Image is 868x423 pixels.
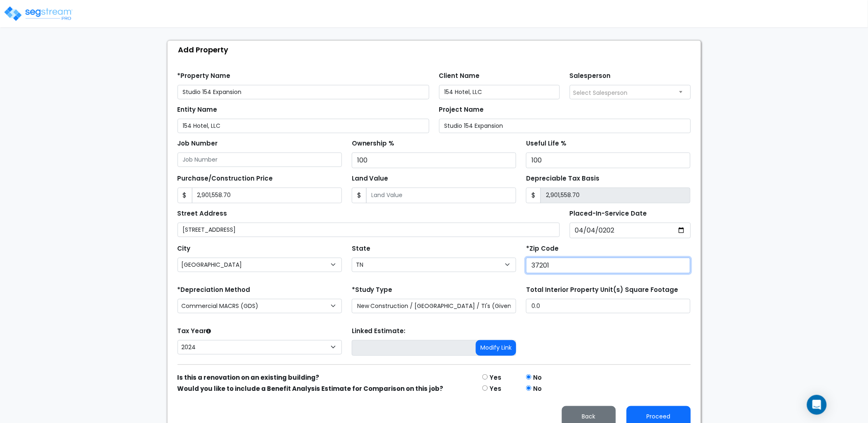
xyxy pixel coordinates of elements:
label: Purchase/Construction Price [178,174,273,183]
input: 0.00 [540,188,690,203]
input: Useful Life % [526,153,690,168]
input: total square foot [526,299,690,313]
input: Property Name [178,85,429,99]
span: $ [352,188,367,203]
input: Entity Name [178,119,429,133]
label: Useful Life % [526,139,566,148]
label: Yes [489,384,501,394]
label: Ownership % [352,139,395,148]
div: Add Property [172,41,701,59]
label: *Study Type [352,285,393,295]
input: Ownership % [352,153,516,168]
label: No [533,373,542,383]
input: Land Value [366,188,516,203]
strong: Would you like to include a Benefit Analysis Estimate for Comparison on this job? [178,384,444,393]
input: Purchase or Construction Price [192,188,342,203]
div: Open Intercom Messenger [807,395,827,415]
input: Client Name [439,85,560,99]
label: Linked Estimate: [352,327,406,336]
label: State [352,244,370,254]
label: *Zip Code [526,244,559,254]
button: Modify Link [476,340,516,356]
span: Select Salesperson [573,89,628,97]
label: Land Value [352,174,388,183]
input: Street Address [178,223,560,237]
label: *Property Name [178,71,231,81]
label: City [178,244,191,254]
input: Job Number [178,153,342,167]
label: No [533,384,542,394]
label: Placed-In-Service Date [570,209,647,219]
input: Zip Code [526,258,690,273]
a: Back [555,411,622,421]
label: Project Name [439,105,484,115]
label: Depreciable Tax Basis [526,174,599,183]
label: *Depreciation Method [178,285,250,295]
label: Job Number [178,139,218,148]
label: Client Name [439,71,480,81]
span: $ [526,188,541,203]
label: Tax Year [178,327,211,336]
label: Total Interior Property Unit(s) Square Footage [526,285,678,295]
label: Entity Name [178,105,218,115]
strong: Is this a renovation on an existing building? [178,373,320,382]
span: $ [178,188,192,203]
img: logo_pro_r.png [3,5,73,22]
label: Yes [489,373,501,383]
label: Street Address [178,209,227,219]
label: Salesperson [570,71,611,81]
input: Project Name [439,119,691,133]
